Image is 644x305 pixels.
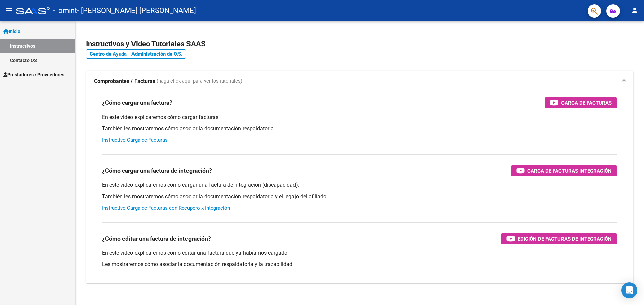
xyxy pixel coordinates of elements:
[86,71,633,92] mat-expansion-panel-header: Comprobantes / Facturas (haga click aquí para ver los tutoriales)
[3,28,20,35] span: Inicio
[102,125,617,132] p: También les mostraremos cómo asociar la documentación respaldatoria.
[77,3,196,18] span: - [PERSON_NAME] [PERSON_NAME]
[102,98,172,107] h3: ¿Cómo cargar una factura?
[86,49,186,59] a: Centro de Ayuda - Administración de O.S.
[86,37,633,50] h2: Instructivos y Video Tutoriales SAAS
[102,261,617,268] p: Les mostraremos cómo asociar la documentación respaldatoria y la trazabilidad.
[102,249,617,257] p: En este video explicaremos cómo editar una factura que ya habíamos cargado.
[102,205,230,211] a: Instructivo Carga de Facturas con Recupero x Integración
[94,78,155,85] strong: Comprobantes / Facturas
[511,165,617,176] button: Carga de Facturas Integración
[631,6,639,14] mat-icon: person
[102,181,617,189] p: En este video explicaremos cómo cargar una factura de integración (discapacidad).
[53,3,77,18] span: - omint
[102,137,168,143] a: Instructivo Carga de Facturas
[518,235,612,243] span: Edición de Facturas de integración
[102,166,212,175] h3: ¿Cómo cargar una factura de integración?
[561,99,612,107] span: Carga de Facturas
[545,97,617,108] button: Carga de Facturas
[5,6,13,14] mat-icon: menu
[527,167,612,175] span: Carga de Facturas Integración
[157,78,242,85] span: (haga click aquí para ver los tutoriales)
[102,113,617,121] p: En este video explicaremos cómo cargar facturas.
[102,193,617,200] p: También les mostraremos cómo asociar la documentación respaldatoria y el legajo del afiliado.
[621,282,637,298] div: Open Intercom Messenger
[86,92,633,283] div: Comprobantes / Facturas (haga click aquí para ver los tutoriales)
[102,234,211,243] h3: ¿Cómo editar una factura de integración?
[3,71,64,78] span: Prestadores / Proveedores
[501,233,617,244] button: Edición de Facturas de integración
